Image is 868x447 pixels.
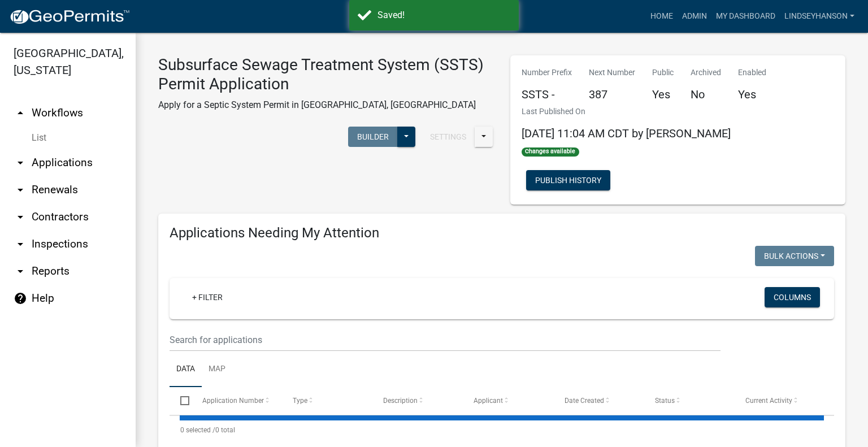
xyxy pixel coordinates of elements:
[463,387,553,414] datatable-header-cell: Applicant
[202,351,232,388] a: Map
[158,98,493,112] p: Apply for a Septic System Permit in [GEOGRAPHIC_DATA], [GEOGRAPHIC_DATA]
[170,416,834,444] div: 0 total
[652,67,674,79] p: Public
[553,387,644,414] datatable-header-cell: Date Created
[652,88,674,101] h5: Yes
[372,387,463,414] datatable-header-cell: Description
[183,287,232,307] a: + Filter
[282,387,372,414] datatable-header-cell: Type
[522,88,572,101] h5: SSTS -
[377,8,510,22] div: Saved!
[180,426,215,434] span: 0 selected /
[14,183,27,197] i: arrow_drop_down
[170,351,202,388] a: Data
[589,67,635,79] p: Next Number
[745,397,792,405] span: Current Activity
[170,328,721,351] input: Search for applications
[691,67,721,79] p: Archived
[14,264,27,278] i: arrow_drop_down
[711,6,780,27] a: My Dashboard
[14,156,27,170] i: arrow_drop_down
[765,287,820,307] button: Columns
[735,387,825,414] datatable-header-cell: Current Activity
[738,67,766,79] p: Enabled
[691,88,721,101] h5: No
[755,246,834,266] button: Bulk Actions
[780,6,859,27] a: Lindseyhanson
[644,387,735,414] datatable-header-cell: Status
[170,225,834,241] h4: Applications Needing My Attention
[522,147,579,157] span: Changes available
[522,127,731,140] span: [DATE] 11:04 AM CDT by [PERSON_NAME]
[202,397,264,405] span: Application Number
[522,106,731,118] p: Last Published On
[565,397,604,405] span: Date Created
[14,292,27,305] i: help
[526,170,610,190] button: Publish History
[383,397,418,405] span: Description
[655,397,675,405] span: Status
[14,210,27,224] i: arrow_drop_down
[522,67,572,79] p: Number Prefix
[158,55,493,93] h3: Subsurface Sewage Treatment System (SSTS) Permit Application
[646,6,678,27] a: Home
[526,177,610,186] wm-modal-confirm: Workflow Publish History
[589,88,635,101] h5: 387
[170,387,191,414] datatable-header-cell: Select
[191,387,281,414] datatable-header-cell: Application Number
[474,397,503,405] span: Applicant
[14,237,27,251] i: arrow_drop_down
[421,127,475,147] button: Settings
[678,6,711,27] a: Admin
[738,88,766,101] h5: Yes
[293,397,307,405] span: Type
[14,106,27,120] i: arrow_drop_up
[348,127,398,147] button: Builder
